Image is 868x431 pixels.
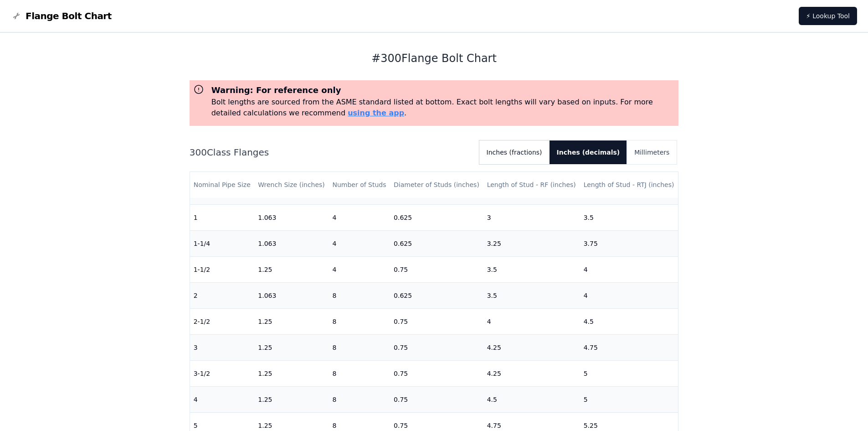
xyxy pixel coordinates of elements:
td: 4 [483,308,580,334]
td: 4 [580,256,678,282]
td: 3-1/2 [190,360,255,386]
td: 1.25 [254,386,329,412]
td: 0.75 [390,334,483,360]
span: Flange Bolt Chart [26,10,112,22]
td: 8 [329,308,390,334]
td: 3.75 [580,230,678,256]
td: 4.5 [580,308,678,334]
td: 8 [329,360,390,386]
td: 8 [329,282,390,308]
td: 3.5 [580,204,678,230]
td: 1.063 [254,282,329,308]
td: 1 [190,204,255,230]
a: Flange Bolt Chart LogoFlange Bolt Chart [11,10,112,22]
td: 1.063 [254,230,329,256]
td: 4 [580,282,678,308]
h2: 300 Class Flanges [190,146,472,159]
th: Length of Stud - RF (inches) [483,172,580,198]
td: 4.25 [483,334,580,360]
td: 3.5 [483,282,580,308]
h3: Warning: For reference only [211,84,675,97]
th: Nominal Pipe Size [190,172,255,198]
td: 1-1/2 [190,256,255,282]
td: 0.75 [390,256,483,282]
td: 3 [190,334,255,360]
th: Wrench Size (inches) [254,172,329,198]
td: 4 [190,386,255,412]
td: 1.25 [254,334,329,360]
td: 4.25 [483,360,580,386]
td: 1.25 [254,360,329,386]
td: 1.25 [254,256,329,282]
td: 3.5 [483,256,580,282]
button: Inches (fractions) [479,140,550,164]
a: ⚡ Lookup Tool [799,7,857,25]
h1: # 300 Flange Bolt Chart [190,51,679,66]
button: Inches (decimals) [550,140,627,164]
td: 4.5 [483,386,580,412]
td: 4 [329,204,390,230]
th: Number of Studs [329,172,390,198]
td: 0.75 [390,308,483,334]
td: 5 [580,360,678,386]
td: 3.25 [483,230,580,256]
td: 0.625 [390,230,483,256]
td: 3 [483,204,580,230]
img: Flange Bolt Chart Logo [11,10,22,21]
th: Diameter of Studs (inches) [390,172,483,198]
button: Millimeters [627,140,677,164]
td: 2-1/2 [190,308,255,334]
td: 4 [329,256,390,282]
td: 1.063 [254,204,329,230]
td: 0.75 [390,386,483,412]
td: 2 [190,282,255,308]
td: 8 [329,386,390,412]
th: Length of Stud - RTJ (inches) [580,172,678,198]
a: using the app [348,109,404,117]
td: 0.625 [390,282,483,308]
td: 8 [329,334,390,360]
td: 5 [580,386,678,412]
td: 4 [329,230,390,256]
td: 0.75 [390,360,483,386]
td: 1.25 [254,308,329,334]
td: 1-1/4 [190,230,255,256]
td: 4.75 [580,334,678,360]
p: Bolt lengths are sourced from the ASME standard listed at bottom. Exact bolt lengths will vary ba... [211,97,675,119]
td: 0.625 [390,204,483,230]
